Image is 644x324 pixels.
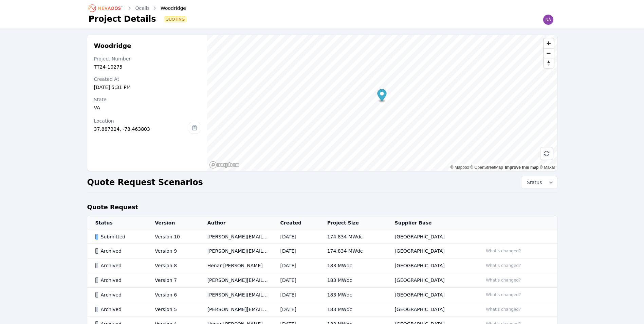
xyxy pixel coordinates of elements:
[272,258,319,273] td: [DATE]
[521,176,557,188] button: Status
[199,230,272,244] td: [PERSON_NAME][EMAIL_ADDRESS][PERSON_NAME][DOMAIN_NAME]
[387,258,475,273] td: [GEOGRAPHIC_DATA]
[319,216,387,230] th: Project Size
[199,258,272,273] td: Henar [PERSON_NAME]
[540,165,555,170] a: Maxar
[94,118,189,124] div: Location
[470,165,503,170] a: OpenStreetMap
[272,302,319,317] td: [DATE]
[199,273,272,288] td: [PERSON_NAME][EMAIL_ADDRESS][PERSON_NAME][DOMAIN_NAME]
[272,230,319,244] td: [DATE]
[199,288,272,302] td: [PERSON_NAME][EMAIL_ADDRESS][PERSON_NAME][DOMAIN_NAME]
[94,104,201,111] div: VA
[319,230,387,244] td: 174.834 MWdc
[89,14,156,24] h1: Project Details
[483,291,524,299] button: What's changed?
[505,165,538,170] a: Improve this map
[95,248,144,254] div: Archived
[94,42,201,50] h2: Woodridge
[319,273,387,288] td: 183 MWdc
[147,258,199,273] td: Version 8
[94,76,201,83] div: Created At
[544,38,554,48] button: Zoom in
[94,64,201,70] div: TT24-10275
[209,161,239,169] a: Mapbox homepage
[151,5,186,12] div: Woodridge
[544,48,554,58] button: Zoom out
[87,230,557,244] tr: SubmittedVersion 10[PERSON_NAME][EMAIL_ADDRESS][PERSON_NAME][DOMAIN_NAME][DATE]174.834 MWdc[GEOGR...
[87,216,147,230] th: Status
[483,276,524,284] button: What's changed?
[94,55,201,62] div: Project Number
[387,288,475,302] td: [GEOGRAPHIC_DATA]
[319,244,387,258] td: 174.834 MWdc
[87,273,557,288] tr: ArchivedVersion 7[PERSON_NAME][EMAIL_ADDRESS][PERSON_NAME][DOMAIN_NAME][DATE]183 MWdc[GEOGRAPHIC_...
[135,5,150,12] a: Qcells
[87,244,557,258] tr: ArchivedVersion 9[PERSON_NAME][EMAIL_ADDRESS][PERSON_NAME][DOMAIN_NAME][DATE]174.834 MWdc[GEOGRAP...
[87,202,139,212] h2: Quote Request
[483,306,524,313] button: What's changed?
[199,302,272,317] td: [PERSON_NAME][EMAIL_ADDRESS][PERSON_NAME][DOMAIN_NAME]
[387,230,475,244] td: [GEOGRAPHIC_DATA]
[199,216,272,230] th: Author
[94,126,189,132] div: 37.887324, -78.463803
[387,244,475,258] td: [GEOGRAPHIC_DATA]
[87,302,557,317] tr: ArchivedVersion 5[PERSON_NAME][EMAIL_ADDRESS][PERSON_NAME][DOMAIN_NAME][DATE]183 MWdc[GEOGRAPHIC_...
[543,14,554,25] img: nathan.brochstein@qcells.com
[87,177,203,188] h2: Quote Request Scenarios
[94,84,201,91] div: [DATE] 5:31 PM
[207,35,557,171] canvas: Map
[387,273,475,288] td: [GEOGRAPHIC_DATA]
[87,258,557,273] tr: ArchivedVersion 8Henar [PERSON_NAME][DATE]183 MWdc[GEOGRAPHIC_DATA]What's changed?
[95,262,144,269] div: Archived
[147,273,199,288] td: Version 7
[483,247,524,255] button: What's changed?
[387,216,475,230] th: Supplier Base
[95,291,144,298] div: Archived
[272,244,319,258] td: [DATE]
[87,288,557,302] tr: ArchivedVersion 6[PERSON_NAME][EMAIL_ADDRESS][PERSON_NAME][DOMAIN_NAME][DATE]183 MWdc[GEOGRAPHIC_...
[147,230,199,244] td: Version 10
[147,244,199,258] td: Version 9
[272,273,319,288] td: [DATE]
[544,58,554,68] button: Reset bearing to north
[319,288,387,302] td: 183 MWdc
[89,3,186,14] nav: Breadcrumb
[319,258,387,273] td: 183 MWdc
[544,58,554,68] span: Reset bearing to north
[164,17,186,22] span: Quoting
[95,277,144,284] div: Archived
[95,306,144,313] div: Archived
[199,244,272,258] td: [PERSON_NAME][EMAIL_ADDRESS][PERSON_NAME][DOMAIN_NAME]
[272,288,319,302] td: [DATE]
[94,96,201,103] div: State
[95,233,144,240] div: Submitted
[272,216,319,230] th: Created
[147,302,199,317] td: Version 5
[319,302,387,317] td: 183 MWdc
[387,302,475,317] td: [GEOGRAPHIC_DATA]
[147,288,199,302] td: Version 6
[378,89,387,103] div: Map marker
[524,179,542,186] span: Status
[483,262,524,269] button: What's changed?
[450,165,469,170] a: Mapbox
[147,216,199,230] th: Version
